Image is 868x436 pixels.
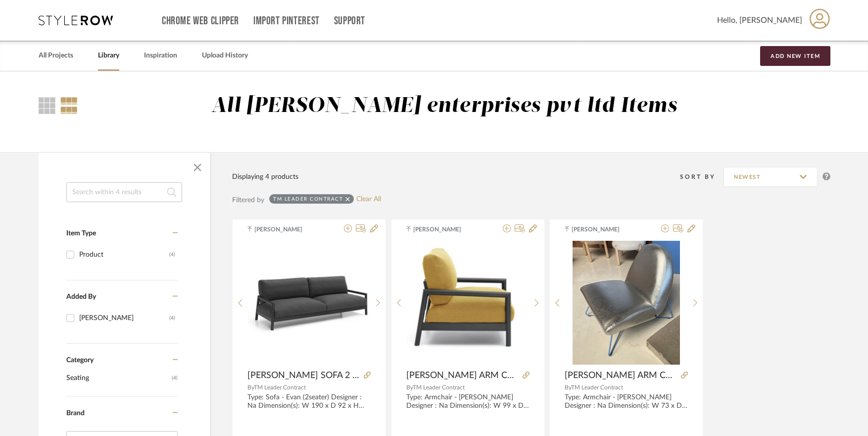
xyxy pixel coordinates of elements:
button: Add New Item [760,46,830,66]
div: Displaying 4 products [232,171,298,182]
span: By [565,384,571,390]
div: Filtered by [232,195,264,206]
span: TM Leader Contract [413,384,465,390]
a: Chrome Web Clipper [162,17,239,25]
div: All [PERSON_NAME] enterprises pvt ltd Items [211,94,677,119]
span: Added By [66,293,96,300]
img: EVAN SOFA 2 SEATER [248,272,371,333]
button: Close [188,158,207,177]
a: All Projects [39,49,73,62]
a: Library [98,49,119,62]
span: (4) [172,370,178,386]
span: Hello, [PERSON_NAME] [717,14,802,26]
div: Product [79,247,169,263]
span: TM Leader Contract [254,384,306,390]
div: Sort By [680,172,723,182]
input: Search within 4 results [66,182,182,202]
span: [PERSON_NAME] SOFA 2 SEATER [247,370,360,381]
a: Support [334,17,365,25]
span: Seating [66,370,169,386]
div: (4) [169,247,175,263]
div: Type: Armchair - [PERSON_NAME] Designer : Na Dimension(s): W 99 x D 92 x H 85cm/ SH 45cm Material... [406,393,530,410]
div: (4) [169,310,175,326]
span: Item Type [66,230,96,237]
span: [PERSON_NAME] ARM CHAIR [565,370,677,381]
img: EVAN ARM CHAIR [406,242,529,364]
div: Type: Sofa - Evan (2seater) Designer : Na Dimension(s): W 190 x D 92 x H 85cm/ SH 45cm Material/F... [247,393,371,410]
div: TM Leader Contract [273,196,343,202]
div: [PERSON_NAME] [79,310,169,326]
span: By [247,384,254,390]
span: TM Leader Contract [571,384,623,390]
span: [PERSON_NAME] ARM CHAIR [406,370,519,381]
a: Upload History [202,49,248,62]
span: Brand [66,410,85,417]
span: [PERSON_NAME] [254,225,317,234]
span: [PERSON_NAME] [572,225,634,234]
div: Type: Armchair - [PERSON_NAME] Designer : Na Dimension(s): W 73 x D 83 x H 75cm/ SH43cm W 81 x D ... [565,393,688,410]
img: CIRO ARM CHAIR [573,241,680,365]
a: Inspiration [144,49,177,62]
span: By [406,384,413,390]
span: Category [66,356,94,365]
a: Import Pinterest [253,17,320,25]
a: Clear All [356,195,381,204]
span: [PERSON_NAME] [413,225,476,234]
